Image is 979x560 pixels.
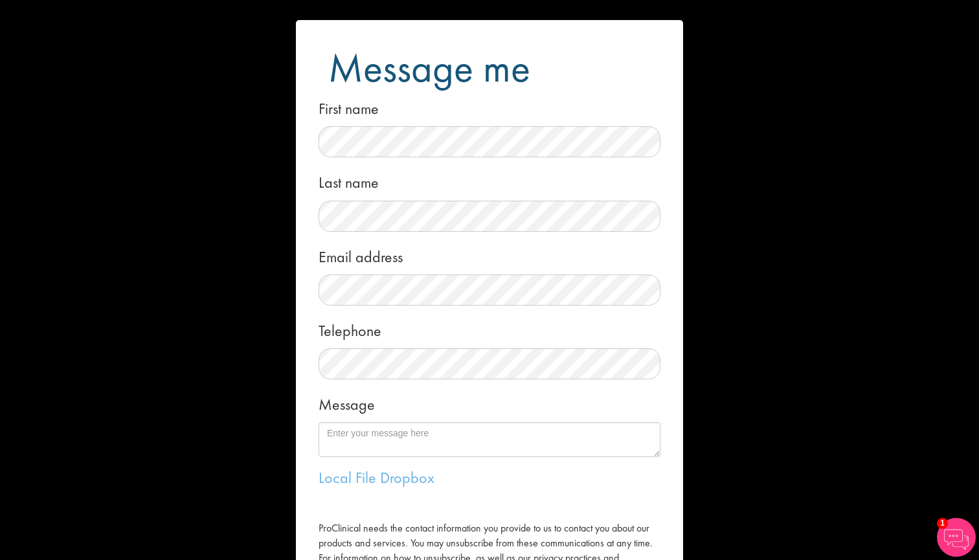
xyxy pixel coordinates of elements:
label: Message [319,389,375,416]
img: Chatbot [937,518,976,557]
span: 1 [937,518,948,529]
a: Dropbox [380,467,434,487]
label: Email address [319,241,403,268]
a: Local File [319,467,376,487]
label: Last name [319,167,379,194]
label: Telephone [319,315,381,342]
